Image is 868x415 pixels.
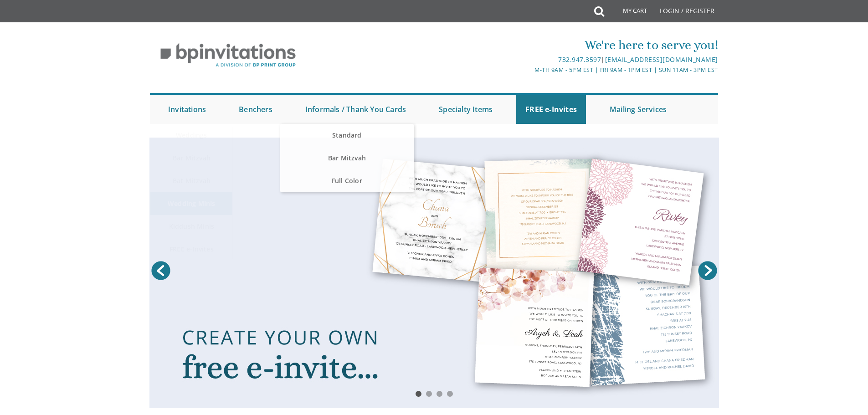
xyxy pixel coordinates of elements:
[516,95,586,124] a: FREE e-Invites
[149,259,172,282] a: Prev
[150,36,306,74] img: BP Invitation Loft
[558,55,601,64] a: 732.947.3597
[150,238,232,261] a: FREE e-Invites
[150,124,232,147] a: Weddings
[696,259,719,282] a: Next
[601,95,676,124] a: Mailing Services
[280,169,414,192] a: Full Color
[340,54,718,65] div: |
[296,95,415,124] a: Informals / Thank You Cards
[603,1,653,24] a: My Cart
[150,192,232,215] a: Wedding Minis
[340,65,718,75] div: M-Th 9am - 5pm EST | Fri 9am - 1pm EST | Sun 11am - 3pm EST
[605,55,718,64] a: [EMAIL_ADDRESS][DOMAIN_NAME]
[340,36,718,54] div: We're here to serve you!
[150,215,232,238] a: Kiddush Minis
[150,147,232,169] a: Bar Mitzvah
[159,95,215,124] a: Invitations
[230,95,282,124] a: Benchers
[150,169,232,192] a: Bat Mitzvah
[430,95,502,124] a: Specialty Items
[280,147,414,169] a: Bar Mitzvah
[280,124,414,147] a: Standard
